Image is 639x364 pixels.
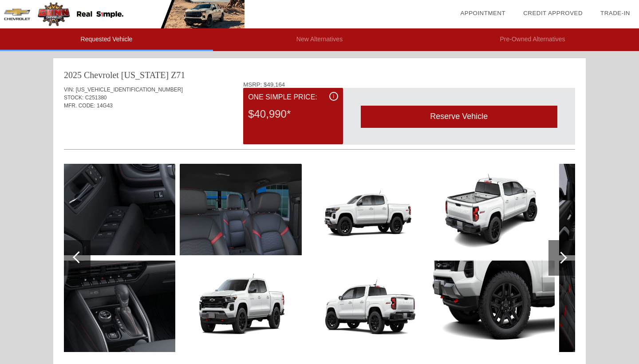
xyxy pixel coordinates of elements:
a: Trade-In [600,10,630,16]
span: [US_VEHICLE_IDENTIFICATION_NUMBER] [76,87,183,93]
span: i [333,93,334,99]
span: 14G43 [97,103,113,109]
a: Appointment [460,10,505,16]
img: 4.jpg [433,164,555,255]
div: $40,990* [248,103,338,126]
span: STOCK: [64,95,83,101]
div: MSRP: $49,164 [243,81,575,88]
img: 48.jpg [180,164,302,255]
div: 2025 Chevrolet [US_STATE] [64,69,169,81]
img: 1.jpg [180,261,302,352]
img: 46.jpg [53,164,175,255]
div: One Simple Price: [248,92,338,103]
img: 47.jpg [53,261,175,352]
img: 3.jpg [306,261,428,352]
div: Z71 [171,69,185,81]
div: Quoted on [DATE] 9:41:22 AM [64,123,575,137]
li: New Alternatives [213,28,426,51]
div: Reserve Vehicle [361,106,557,127]
a: Credit Approved [523,10,583,16]
img: 2.jpg [306,164,428,255]
img: 5.jpg [433,261,555,352]
span: C251380 [85,95,107,101]
span: VIN: [64,87,74,93]
span: MFR. CODE: [64,103,95,109]
li: Pre-Owned Alternatives [426,28,639,51]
